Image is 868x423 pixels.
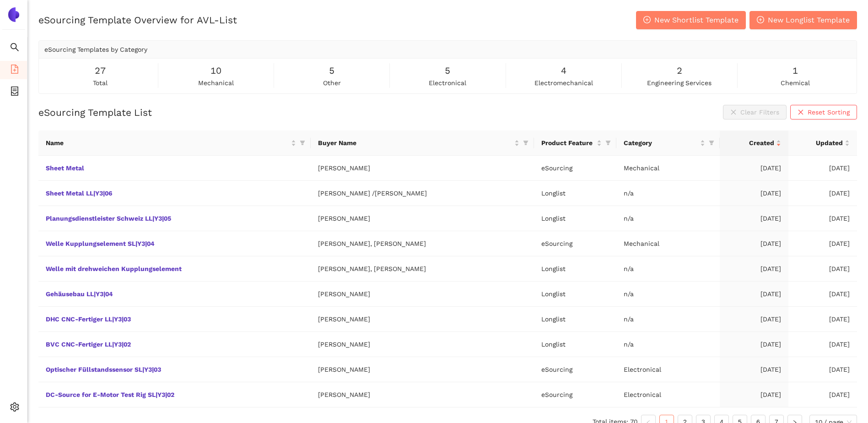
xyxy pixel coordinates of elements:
[534,357,616,382] td: eSourcing
[311,307,534,332] td: [PERSON_NAME]
[757,16,764,25] span: plus-circle
[38,130,311,156] th: this column's title is Name,this column is sortable
[720,282,788,307] td: [DATE]
[318,138,512,148] span: Buyer Name
[521,136,530,150] span: filter
[788,382,857,407] td: [DATE]
[781,78,810,88] span: chemical
[534,256,616,282] td: Longlist
[10,39,19,58] span: search
[311,332,534,357] td: [PERSON_NAME]
[643,16,651,25] span: plus-circle
[720,382,788,407] td: [DATE]
[796,138,843,148] span: Updated
[311,181,534,206] td: [PERSON_NAME] /[PERSON_NAME]
[6,7,21,22] img: Logo
[311,130,534,156] th: this column's title is Buyer Name,this column is sortable
[44,46,147,53] span: eSourcing Templates by Category
[445,64,450,78] span: 5
[616,156,720,181] td: Mechanical
[298,136,307,150] span: filter
[788,156,857,181] td: [DATE]
[300,140,305,146] span: filter
[311,156,534,181] td: [PERSON_NAME]
[429,78,466,88] span: electronical
[616,256,720,282] td: n/a
[788,332,857,357] td: [DATE]
[788,357,857,382] td: [DATE]
[723,105,787,119] button: closeClear Filters
[210,64,221,78] span: 10
[808,107,850,117] span: Reset Sorting
[788,130,857,156] th: this column's title is Updated,this column is sortable
[647,78,712,88] span: engineering services
[720,156,788,181] td: [DATE]
[727,138,774,148] span: Created
[329,64,334,78] span: 5
[534,206,616,231] td: Longlist
[95,64,106,78] span: 27
[534,78,593,88] span: electromechanical
[534,181,616,206] td: Longlist
[605,140,611,146] span: filter
[10,61,19,80] span: file-add
[749,11,857,29] button: plus-circleNew Longlist Template
[788,282,857,307] td: [DATE]
[720,307,788,332] td: [DATE]
[636,11,746,29] button: plus-circleNew Shortlist Template
[788,206,857,231] td: [DATE]
[616,282,720,307] td: n/a
[788,256,857,282] td: [DATE]
[311,206,534,231] td: [PERSON_NAME]
[93,78,108,88] span: total
[616,181,720,206] td: n/a
[720,332,788,357] td: [DATE]
[311,282,534,307] td: [PERSON_NAME]
[10,399,19,418] span: setting
[624,138,698,148] span: Category
[534,332,616,357] td: Longlist
[616,332,720,357] td: n/a
[534,307,616,332] td: Longlist
[788,231,857,256] td: [DATE]
[720,206,788,231] td: [DATE]
[616,307,720,332] td: n/a
[311,256,534,282] td: [PERSON_NAME], [PERSON_NAME]
[720,231,788,256] td: [DATE]
[323,78,341,88] span: other
[788,307,857,332] td: [DATE]
[709,140,714,146] span: filter
[198,78,234,88] span: mechanical
[46,138,289,148] span: Name
[677,64,682,78] span: 2
[616,130,720,156] th: this column's title is Category,this column is sortable
[707,136,716,150] span: filter
[10,83,19,102] span: container
[561,64,566,78] span: 4
[790,105,857,119] button: closeReset Sorting
[616,357,720,382] td: Electronical
[541,138,595,148] span: Product Feature
[534,130,616,156] th: this column's title is Product Feature,this column is sortable
[793,64,798,78] span: 1
[534,382,616,407] td: eSourcing
[311,382,534,407] td: [PERSON_NAME]
[523,140,528,146] span: filter
[616,206,720,231] td: n/a
[38,13,237,27] h2: eSourcing Template Overview for AVL-List
[768,14,850,26] span: New Longlist Template
[654,14,739,26] span: New Shortlist Template
[720,357,788,382] td: [DATE]
[616,231,720,256] td: Mechanical
[616,382,720,407] td: Electronical
[534,156,616,181] td: eSourcing
[311,357,534,382] td: [PERSON_NAME]
[534,231,616,256] td: eSourcing
[311,231,534,256] td: [PERSON_NAME], [PERSON_NAME]
[798,109,804,116] span: close
[788,181,857,206] td: [DATE]
[38,106,152,119] h2: eSourcing Template List
[534,282,616,307] td: Longlist
[720,256,788,282] td: [DATE]
[720,181,788,206] td: [DATE]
